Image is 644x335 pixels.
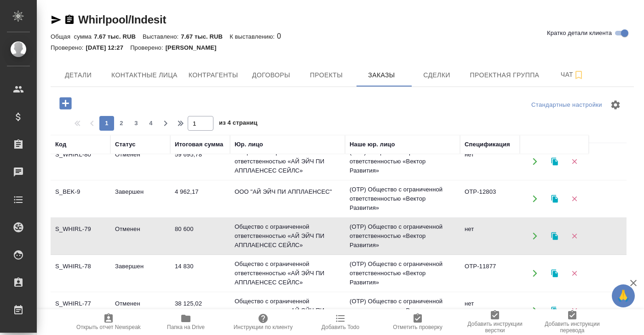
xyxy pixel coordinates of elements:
[51,220,110,252] td: S_WHIRL-79
[460,145,520,178] td: нет
[110,257,170,289] td: Завершен
[534,309,611,335] button: Добавить инструкции перевода
[170,183,230,215] td: 4 962,17
[78,13,166,26] a: Whirlpool/Indesit
[529,98,604,112] div: split button
[565,190,584,208] button: Удалить
[359,69,403,81] span: Заказы
[460,220,520,252] td: нет
[147,309,224,335] button: Папка на Drive
[565,301,584,320] button: Удалить
[345,218,460,254] td: (OTP) Общество с ограниченной ответственностью «Вектор Развития»
[86,44,131,51] p: [DATE] 12:27
[170,257,230,289] td: 14 830
[219,117,258,131] span: из 4 страниц
[181,33,230,40] p: 7.67 тыс. RUB
[111,69,178,81] span: Контактные лица
[304,69,348,81] span: Проекты
[460,183,520,215] td: OTP-12803
[545,152,564,171] button: Клонировать
[189,69,238,81] span: Контрагенты
[465,140,510,149] div: Спецификация
[115,140,136,149] div: Статус
[55,140,66,149] div: Код
[322,324,359,330] span: Добавить Todo
[525,264,544,283] button: Открыть
[51,183,110,215] td: S_BEK-9
[565,264,584,283] button: Удалить
[462,321,528,334] span: Добавить инструкции верстки
[550,69,594,81] span: Чат
[114,116,129,131] button: 2
[565,152,584,171] button: Удалить
[230,292,345,329] td: Общество с ограниченной ответственностью «АЙ ЭЙЧ ПИ АППЛАЕНСЕС СЕЙЛС»
[456,309,534,335] button: Добавить инструкции верстки
[345,180,460,217] td: (OTP) Общество с ограниченной ответственностью «Вектор Развития»
[144,119,158,128] span: 4
[170,220,230,252] td: 80 600
[525,190,544,208] button: Открыть
[56,69,100,81] span: Детали
[612,284,635,307] button: 🙏
[302,309,379,335] button: Добавить Todo
[350,140,395,149] div: Наше юр. лицо
[565,227,584,246] button: Удалить
[110,183,170,215] td: Завершен
[230,255,345,292] td: Общество с ограниченной ответственностью «АЙ ЭЙЧ ПИ АППЛАЕНСЕС СЕЙЛС»
[470,69,539,81] span: Проектная группа
[110,220,170,252] td: Отменен
[51,31,634,42] div: 0
[573,69,584,81] svg: Подписаться
[53,94,78,113] button: Добавить проект
[235,140,263,149] div: Юр. лицо
[114,119,129,128] span: 2
[230,143,345,180] td: Общество с ограниченной ответственностью «АЙ ЭЙЧ ПИ АППЛАЕНСЕС СЕЙЛС»
[249,69,293,81] span: Договоры
[545,190,564,208] button: Клонировать
[525,152,544,171] button: Открыть
[230,33,277,40] p: К выставлению:
[51,257,110,289] td: S_WHIRL-78
[167,324,205,330] span: Папка на Drive
[525,227,544,246] button: Открыть
[460,257,520,289] td: OTP-11877
[166,44,224,51] p: [PERSON_NAME]
[94,33,143,40] p: 7.67 тыс. RUB
[414,69,459,81] span: Сделки
[224,309,302,335] button: Инструкции по клиенту
[129,119,144,128] span: 3
[70,309,147,335] button: Открыть отчет Newspeak
[545,301,564,320] button: Клонировать
[345,255,460,292] td: (OTP) Общество с ограниченной ответственностью «Вектор Развития»
[130,44,166,51] p: Проверено:
[51,295,110,327] td: S_WHIRL-77
[76,324,141,330] span: Открыть отчет Newspeak
[379,309,456,335] button: Отметить проверку
[230,218,345,254] td: Общество с ограниченной ответственностью «АЙ ЭЙЧ ПИ АППЛАЕНСЕС СЕЙЛС»
[539,321,605,334] span: Добавить инструкции перевода
[144,116,158,131] button: 4
[545,227,564,246] button: Клонировать
[604,94,627,116] span: Настроить таблицу
[110,145,170,178] td: Отменен
[345,292,460,329] td: (OTP) Общество с ограниченной ответственностью «Вектор Развития»
[64,14,75,25] button: Скопировать ссылку
[545,264,564,283] button: Клонировать
[170,145,230,178] td: 59 695,78
[460,295,520,327] td: нет
[51,44,86,51] p: Проверено:
[143,33,181,40] p: Выставлено:
[175,140,223,149] div: Итоговая сумма
[51,14,62,25] button: Скопировать ссылку для ЯМессенджера
[51,145,110,178] td: S_WHIRL-80
[345,143,460,180] td: (OTP) Общество с ограниченной ответственностью «Вектор Развития»
[110,295,170,327] td: Отменен
[525,301,544,320] button: Открыть
[393,324,442,330] span: Отметить проверку
[51,33,94,40] p: Общая сумма
[615,286,631,306] span: 🙏
[170,295,230,327] td: 38 125,02
[234,324,293,330] span: Инструкции по клиенту
[230,183,345,215] td: ООО "АЙ ЭЙЧ ПИ АППЛАЕНСЕС"
[547,29,612,38] span: Кратко детали клиента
